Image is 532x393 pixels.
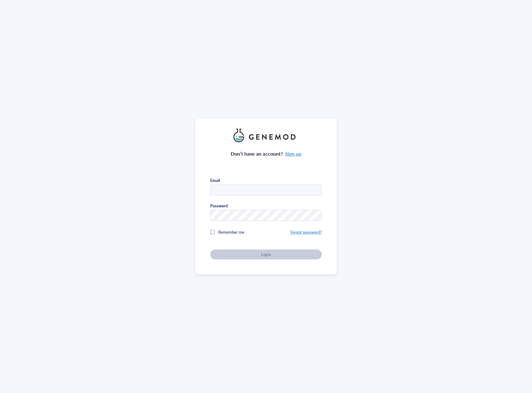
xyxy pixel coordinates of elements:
[210,203,228,209] div: Password
[285,150,301,157] a: Sign up
[231,150,301,158] div: Don’t have an account?
[210,178,220,183] div: Email
[233,129,299,142] img: genemod_logo_light-BcqUzbGq.png
[218,229,244,235] span: Remember me
[290,229,322,235] a: Forgot password?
